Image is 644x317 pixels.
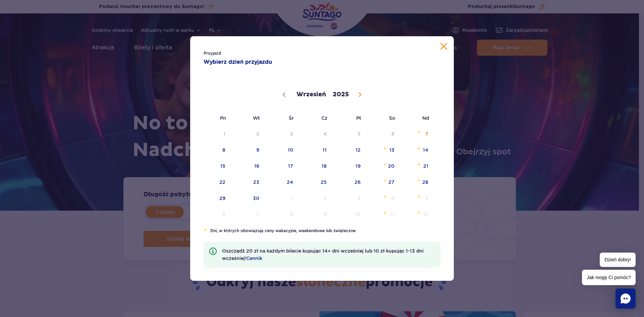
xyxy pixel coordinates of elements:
[400,142,434,158] span: Wrzesień 14, 2025
[332,110,366,126] span: Pt
[400,158,434,174] span: Wrzesień 21, 2025
[400,191,434,206] span: Październik 5, 2025
[440,43,447,50] button: Zamknij kalendarz
[366,110,400,126] span: So
[299,142,332,158] span: Wrzesień 11, 2025
[197,126,231,142] span: Wrzesień 1, 2025
[332,207,366,222] span: Październik 10, 2025
[332,126,366,142] span: Wrzesień 5, 2025
[332,142,366,158] span: Wrzesień 12, 2025
[197,207,231,222] span: Październik 6, 2025
[265,207,299,222] span: Październik 8, 2025
[400,207,434,222] span: Październik 12, 2025
[366,126,400,142] span: Wrzesień 6, 2025
[299,174,332,190] span: Wrzesień 25, 2025
[299,158,332,174] span: Wrzesień 18, 2025
[265,158,299,174] span: Wrzesień 17, 2025
[246,256,262,261] a: Cennik
[366,207,400,222] span: Październik 11, 2025
[265,142,299,158] span: Wrzesień 10, 2025
[332,191,366,206] span: Październik 3, 2025
[265,126,299,142] span: Wrzesień 3, 2025
[265,110,299,126] span: Śr
[400,174,434,190] span: Wrzesień 28, 2025
[231,158,265,174] span: Wrzesień 16, 2025
[265,191,299,206] span: Październik 1, 2025
[299,110,332,126] span: Cz
[366,174,400,190] span: Wrzesień 27, 2025
[299,126,332,142] span: Wrzesień 4, 2025
[197,142,231,158] span: Wrzesień 8, 2025
[332,158,366,174] span: Wrzesień 19, 2025
[366,142,400,158] span: Wrzesień 13, 2025
[197,110,231,126] span: Pn
[204,50,309,57] span: Przyjazd
[197,158,231,174] span: Wrzesień 15, 2025
[582,270,636,285] span: Jak mogę Ci pomóc?
[332,174,366,190] span: Wrzesień 26, 2025
[231,142,265,158] span: Wrzesień 9, 2025
[204,228,440,234] li: Dni, w których obowiązują ceny wakacyjne, weekendowe lub świąteczne.
[231,207,265,222] span: Październik 7, 2025
[366,158,400,174] span: Wrzesień 20, 2025
[231,174,265,190] span: Wrzesień 23, 2025
[197,174,231,190] span: Wrzesień 22, 2025
[231,126,265,142] span: Wrzesień 2, 2025
[400,110,434,126] span: Nd
[366,191,400,206] span: Październik 4, 2025
[299,207,332,222] span: Październik 9, 2025
[600,253,636,267] span: Dzień dobry!
[231,110,265,126] span: Wt
[299,191,332,206] span: Październik 2, 2025
[204,242,440,267] li: Oszczędź 20 zł na każdym bilecie kupując 14+ dni wcześniej lub 10 zł kupując 1-13 dni wcześniej!
[615,288,636,309] div: Chat
[197,191,231,206] span: Wrzesień 29, 2025
[400,126,434,142] span: Wrzesień 7, 2025
[204,58,309,66] strong: Wybierz dzień przyjazdu
[231,191,265,206] span: Wrzesień 30, 2025
[265,174,299,190] span: Wrzesień 24, 2025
